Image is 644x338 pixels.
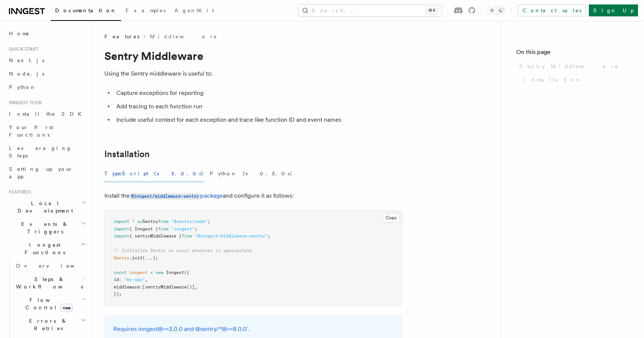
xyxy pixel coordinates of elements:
[158,226,168,232] span: from
[114,284,140,290] span: middleware
[114,88,402,98] li: Capture exceptions for reporting
[153,255,158,261] span: );
[124,277,145,282] span: "my-app"
[129,255,142,261] span: .init
[166,270,184,275] span: Inngest
[137,219,142,224] span: as
[6,141,88,162] a: Leveraging Steps
[9,111,86,117] span: Install the SDK
[589,4,638,16] a: Sign Up
[114,291,121,297] span: });
[150,33,218,40] a: Middleware
[521,73,629,86] a: Installation
[6,46,38,52] span: Quick start
[158,219,168,224] span: from
[516,48,629,60] h4: On this page
[195,284,197,290] span: ,
[51,2,121,21] a: Documentation
[114,115,402,125] li: Include useful context for each exception and trace like function ID and event names
[6,241,80,256] span: Inngest Functions
[6,27,88,40] a: Home
[6,67,88,80] a: Node.js
[6,107,88,121] a: Install the SDK
[195,226,197,232] span: ;
[174,7,214,13] span: AgentKit
[104,68,402,79] p: Using the Sentry middleware is useful to:
[114,233,129,239] span: import
[130,193,200,200] code: @inngest/middleware-sentry
[187,284,195,290] span: ()]
[6,200,81,214] span: Local Development
[6,217,88,238] button: Events & Triggers
[184,270,189,275] span: ({
[145,284,187,290] span: sentryMiddleware
[104,49,402,63] h1: Sentry Middleware
[170,2,218,20] a: AgentKit
[145,277,148,282] span: ,
[6,238,88,259] button: Inngest Functions
[104,33,139,40] span: Features
[16,263,93,269] span: Overview
[382,213,400,223] button: Copy
[299,4,442,16] button: Search...⌘K
[6,54,88,67] a: Next.js
[130,192,223,199] a: @inngest/middleware-sentrypackage
[121,2,170,20] a: Examples
[129,226,158,232] span: { Inngest }
[142,219,158,224] span: Sentry
[9,145,72,159] span: Leveraging Steps
[9,71,44,77] span: Node.js
[142,255,145,261] span: (
[9,30,30,37] span: Home
[60,304,73,312] span: new
[6,220,81,235] span: Events & Triggers
[427,7,437,14] kbd: ⌘K
[114,226,129,232] span: import
[114,219,129,224] span: import
[6,197,88,217] button: Local Development
[195,233,268,239] span: "@inngest/middleware-sentry"
[6,162,88,183] a: Setting up your app
[145,255,153,261] span: ...
[55,7,117,13] span: Documentation
[150,270,153,275] span: =
[119,277,121,282] span: :
[6,121,88,141] a: Your first Functions
[13,272,88,293] button: Steps & Workflows
[140,284,142,290] span: :
[171,226,195,232] span: "inngest"
[181,233,192,239] span: from
[6,80,88,94] a: Python
[13,296,82,311] span: Flow Control
[13,275,83,290] span: Steps & Workflows
[210,165,293,182] button: Python (v0.3.0+)
[114,255,129,261] span: Sentry
[155,270,163,275] span: new
[6,100,42,106] span: Inngest tour
[6,189,31,195] span: Features
[516,60,629,73] a: Sentry Middleware
[114,248,252,253] span: // Initialize Sentry as usual wherever is appropriate
[518,4,586,16] a: Contact sales
[208,219,210,224] span: ;
[129,233,181,239] span: { sentryMiddleware }
[13,314,88,335] button: Errors & Retries
[268,233,270,239] span: ;
[9,57,44,63] span: Next.js
[487,6,505,15] button: Toggle dark mode
[114,277,119,282] span: id
[129,270,148,275] span: inngest
[519,63,619,70] span: Sentry Middleware
[104,149,150,159] a: Installation
[104,191,402,201] p: Install the and configure it as follows:
[113,324,394,334] p: Requires inngest@>=3.0.0 and @sentry/*@>=8.0.0`.
[13,293,88,314] button: Flow Controlnew
[104,165,204,182] button: TypeScript (v3.0.0+)
[171,219,208,224] span: "@sentry/node"
[114,101,402,112] li: Add tracing to each function run
[9,166,73,179] span: Setting up your app
[13,259,88,272] a: Overview
[524,76,581,83] span: Installation
[126,7,165,13] span: Examples
[9,124,53,138] span: Your first Functions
